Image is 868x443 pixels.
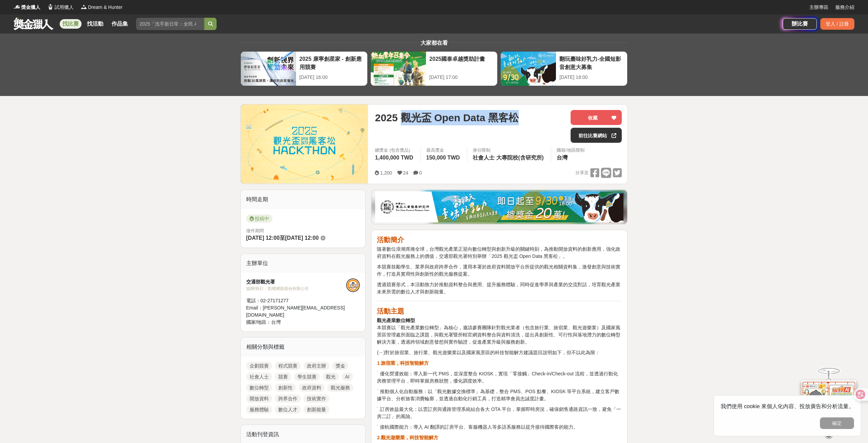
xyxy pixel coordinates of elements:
strong: 1. [377,360,381,366]
a: LogoDream & Hunter [80,4,122,11]
img: 1c81a89c-c1b3-4fd6-9c6e-7d29d79abef5.jpg [375,192,623,222]
span: 社會人士 [473,155,495,161]
img: Logo [80,3,87,10]
a: 2025國泰卓越獎助計畫[DATE] 17:00 [370,51,498,86]
a: 政府主辦 [304,362,329,370]
span: 獎金獵人 [21,4,40,11]
div: 主辦單位 [241,254,366,273]
a: 政府資料 [299,384,325,392]
span: [DATE] 12:00 [285,235,319,241]
strong: 活動簡介 [377,236,404,244]
a: 數位人才 [275,405,301,414]
a: 辦比賽 [783,18,817,30]
a: 學生競賽 [294,373,320,381]
span: 至 [280,235,285,241]
strong: 旅宿業，科技智能解方 [381,360,429,366]
a: 找活動 [84,19,106,29]
p: ˙ 接軌國際能力：導入 AI 翻譯的訂房平台、客服機器人等多語系服務以提升接待國際客的能力。 [377,424,622,431]
img: d2146d9a-e6f6-4337-9592-8cefde37ba6b.png [801,375,856,421]
span: 本競賽以「觀光產業數位轉型」為核心，邀請參賽團隊針對觀光業者（包含旅行業、旅宿業、觀光遊樂業）及國家風景區管理處所面臨之課題，與觀光署暨所轄官網資料整合與資料清洗，提出具創新性、可行性與落地潛力... [377,325,620,345]
a: 觀光服務 [327,384,353,392]
strong: 2. [377,435,381,440]
div: 2025國泰卓越獎助計畫 [429,55,494,70]
div: 交通部觀光署 [246,278,347,286]
a: 開放資料 [246,394,272,403]
a: 創新能量 [304,405,329,414]
a: 作品集 [109,19,131,29]
p: 本競賽鼓勵學生、業界與政府跨界合作，運用本署於政府資料開放平台所提供的觀光相關資料集，激發創意與技術實作，打造具實用性與創新性的觀光服務提案。 [377,263,622,278]
div: [DATE] 16:00 [299,74,364,81]
a: 找比賽 [60,19,82,29]
div: 2025 康寧創星家 - 創新應用競賽 [299,55,364,70]
a: 服務介紹 [835,4,854,11]
div: 相關分類與標籤 [241,337,366,357]
a: 技術實作 [304,394,329,403]
a: 程式競賽 [275,362,301,370]
button: 確定 [820,417,854,429]
div: 國籍/地區限制 [557,147,585,154]
span: 24 [403,170,409,176]
span: 試用獵人 [55,4,74,11]
span: 台灣 [271,319,281,325]
strong: 活動主題 [377,307,404,315]
strong: 觀光產業數位轉型 [377,318,415,323]
p: ˙ 推動個人化自動服務：以「觀光數據交換標準」為基礎，整合 PMS、POS 點餐、KIOSK 等平台系統，建立客戶數據平台、分析旅客消費輪廓，並透過自動化行銷工具，打造精準會員忠誠度計畫。 [377,388,622,402]
img: Cover Image [241,105,368,183]
span: Dream & Hunter [88,4,122,11]
span: [DATE] 12:00 [246,235,280,241]
p: ˙ 優化營運效能：導入新一代 PMS，並深度整合 KIOSK，實現「零接觸」Check-in/Check-out 流程，並透過行動化房務管理平台，即時掌握房務狀態，優化調度效率。 [377,370,622,385]
div: 電話： 02-27171277 [246,297,347,304]
a: 社會人士 [246,373,272,381]
span: 分享至 [575,168,589,178]
div: [DATE] 18:00 [559,74,624,81]
button: 收藏 [571,110,622,125]
span: 0 [419,170,422,176]
a: 創新性 [275,384,296,392]
p: 透過競賽形式，本活動致力於推動資料整合與應用、提升服務體驗，同時促進學界與產業的交流對話，培育觀光產業未來所需的數位人才與創新能量。 [377,281,622,295]
a: 數位轉型 [246,384,272,392]
span: 總獎金 (包含獎品) [375,147,415,154]
div: Email： [PERSON_NAME][EMAIL_ADDRESS][DOMAIN_NAME] [246,304,347,319]
img: Logo [47,3,54,10]
span: 我們使用 cookie 來個人化內容、投放廣告和分析流量。 [721,403,854,409]
a: 2025 康寧創星家 - 創新應用競賽[DATE] 16:00 [240,51,368,86]
a: 企劃競賽 [246,362,272,370]
span: 1,400,000 TWD [375,155,413,161]
input: 2025「洗手新日常：全民 ALL IN」洗手歌全台徵選 [136,18,204,30]
div: 身分限制 [473,147,545,154]
a: Logo試用獵人 [47,4,74,11]
div: 時間走期 [241,190,366,209]
a: 前往比賽網站 [571,128,622,143]
span: 2025 觀光盃 Open Data 黑客松 [375,110,519,125]
a: Logo獎金獵人 [14,4,40,11]
a: 服務體驗 [246,405,272,414]
div: [DATE] 17:00 [429,74,494,81]
div: 登入 / 註冊 [820,18,854,30]
a: 觀光 [323,373,339,381]
span: 大家都在看 [419,40,450,46]
a: 獎金 [332,362,349,370]
div: 翻玩臺味好乳力-全國短影音創意大募集 [559,55,624,70]
img: Logo [14,3,20,10]
span: 台灣 [557,155,568,161]
p: ˙ 訂房效益最大化：以雲訂房與通路管理系統結合各大 OTA 平台，掌握即時房況，確保銷售通路資訊一致，避免「一房二訂」的風險。 [377,406,622,420]
strong: 觀光遊樂業，科技智能解方 [381,435,438,440]
span: 徵件期間 [246,228,264,233]
span: 150,000 TWD [426,155,460,161]
p: 隨著數位浪潮席捲全球，台灣觀光產業正迎向數位轉型與創新升級的關鍵時刻，為推動開放資料的創新應用，強化政府資料在觀光服務上的價值，交通部觀光署特別舉辦「2025 觀光盃 Open Data 黑客松」。 [377,246,622,260]
div: 協辦/執行： 凱曜網路股份有限公司 [246,286,347,292]
span: 大專院校(含研究所) [496,155,544,161]
a: 翻玩臺味好乳力-全國短影音創意大募集[DATE] 18:00 [500,51,628,86]
p: (ㄧ)對於旅宿業、旅行業、觀光遊樂業以及國家風景區的科技智能解方建議題目說明如下，但不以此為限： [377,349,622,356]
span: 國家/地區： [246,319,271,325]
a: 跨界合作 [275,394,301,403]
a: 競賽 [275,373,291,381]
a: AI [342,373,353,381]
span: 最高獎金 [426,147,462,154]
span: 1,200 [380,170,392,176]
span: 投稿中 [246,214,273,223]
a: 主辦專區 [809,4,828,11]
